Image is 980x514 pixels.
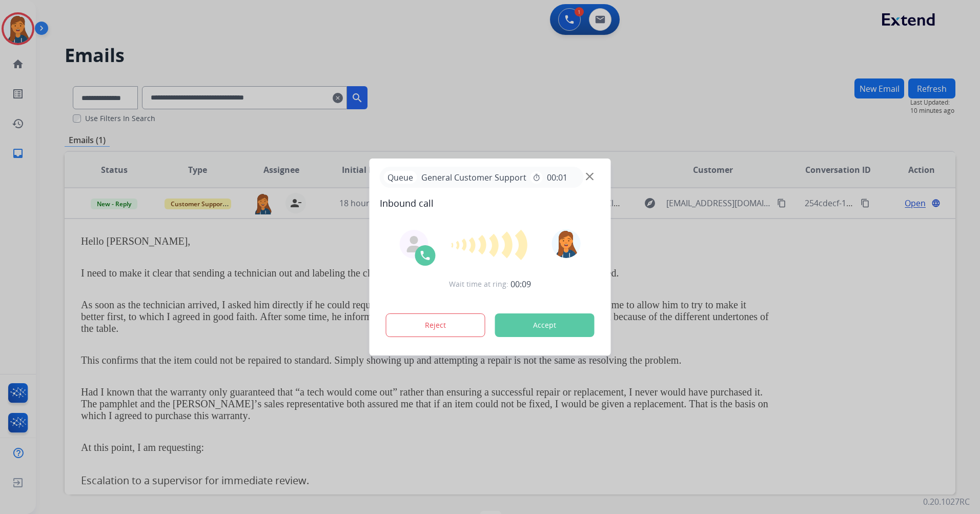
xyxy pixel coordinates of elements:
span: 00:01 [547,171,567,184]
p: Queue [384,171,417,184]
mat-icon: timer [533,173,541,182]
span: Wait time at ring: [449,279,508,289]
img: avatar [552,229,580,258]
img: call-icon [419,249,432,262]
img: agent-avatar [406,236,422,252]
button: Accept [495,313,595,337]
span: Inbound call [380,196,601,210]
button: Reject [386,313,485,337]
p: 0.20.1027RC [923,496,970,508]
img: close-button [586,173,594,181]
span: General Customer Support [417,171,530,184]
span: 00:09 [511,278,531,290]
